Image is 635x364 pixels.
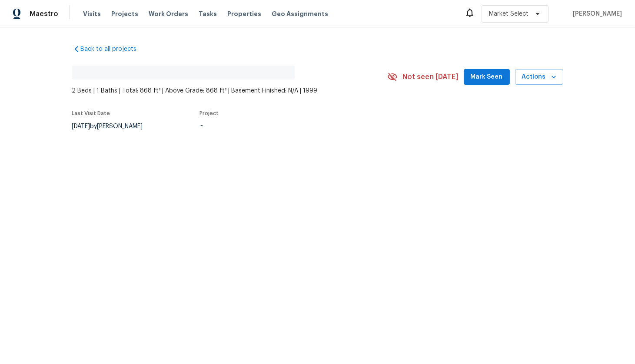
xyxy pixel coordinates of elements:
[199,11,217,17] span: Tasks
[464,69,510,85] button: Mark Seen
[72,111,110,116] span: Last Visit Date
[149,10,188,18] span: Work Orders
[111,10,138,18] span: Projects
[569,10,622,18] span: [PERSON_NAME]
[72,121,153,132] div: by [PERSON_NAME]
[403,73,459,81] span: Not seen [DATE]
[522,72,556,83] span: Actions
[72,86,387,95] span: 2 Beds | 1 Baths | Total: 868 ft² | Above Grade: 868 ft² | Basement Finished: N/A | 1999
[227,10,261,18] span: Properties
[489,10,529,18] span: Market Select
[200,111,219,116] span: Project
[30,10,58,18] span: Maestro
[471,72,503,83] span: Mark Seen
[83,10,101,18] span: Visits
[272,10,328,18] span: Geo Assignments
[72,45,156,53] a: Back to all projects
[72,123,90,129] span: [DATE]
[515,69,563,85] button: Actions
[200,121,367,127] div: ...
